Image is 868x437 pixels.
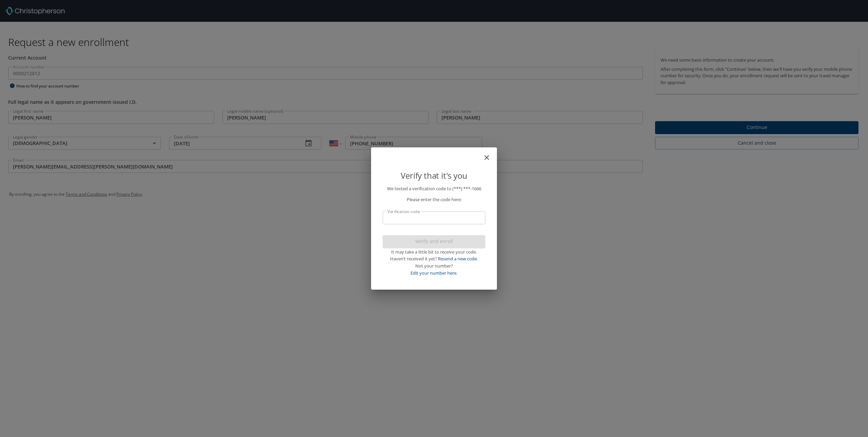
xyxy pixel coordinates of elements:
[486,150,494,158] button: close
[383,255,485,262] div: Haven’t received it yet?
[411,270,457,276] a: Edit your number here.
[383,262,485,270] div: Not your number?
[438,256,478,262] a: Resend a new code.
[383,196,485,203] p: Please enter the code here:
[383,169,485,182] p: Verify that it's you
[383,248,485,256] div: It may take a little bit to receive your code.
[383,185,485,192] p: We texted a verification code to (***) ***- 1666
